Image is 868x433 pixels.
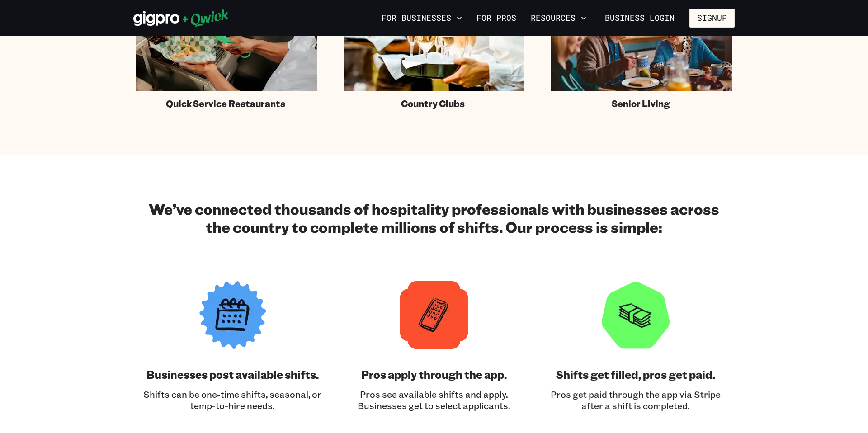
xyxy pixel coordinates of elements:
h2: We’ve connected thousands of hospitality professionals with businesses across the country to comp... [142,200,726,236]
a: Business Login [597,9,682,28]
span: Country Clubs [401,98,465,109]
span: Quick Service Restaurants [166,98,285,109]
button: Signup [689,9,735,28]
button: Resources [527,10,590,26]
p: Pros see available shifts and apply. Businesses get to select applicants. [344,389,524,411]
img: Post available Gigs [198,281,266,349]
span: Senior Living [612,98,670,109]
p: Shifts can be one-time shifts, seasonal, or temp-to-hire needs. [142,389,322,411]
img: Icon art work of a credit card [602,281,670,349]
a: For Pros [473,10,520,26]
button: For Businesses [378,10,466,26]
p: Pros get paid through the app via Stripe after a shift is completed. [546,389,726,411]
h3: Shifts get filled, pros get paid. [556,367,715,381]
img: Icon art work of a phone [400,281,468,349]
h3: Businesses post available shifts. [146,367,319,381]
h3: Pros apply through the app. [361,367,507,381]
